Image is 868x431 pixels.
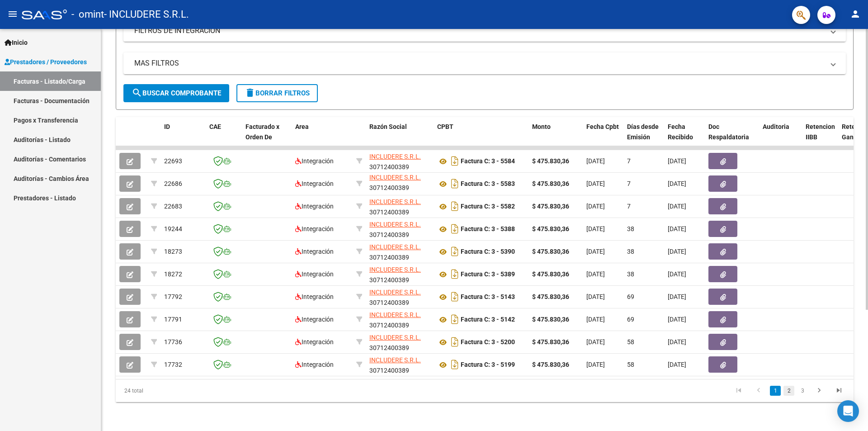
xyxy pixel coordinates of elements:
[532,338,569,346] strong: $ 475.830,36
[449,222,461,236] i: Descargar documento
[369,242,430,261] div: 30712400389
[627,225,634,232] span: 38
[623,117,664,157] datatable-header-cell: Días desde Emisión
[369,334,421,341] span: INCLUDERE S.R.L.
[532,270,569,278] strong: $ 475.830,36
[7,9,18,19] mat-icon: menu
[586,203,605,210] span: [DATE]
[586,293,605,300] span: [DATE]
[759,117,802,157] datatable-header-cell: Auditoria
[586,123,619,130] span: Fecha Cpbt
[369,174,421,181] span: INCLUDERE S.R.L.
[627,248,634,255] span: 38
[461,203,515,210] strong: Factura C: 3 - 5582
[770,386,781,396] a: 1
[668,361,686,368] span: [DATE]
[295,270,334,278] span: Integración
[532,361,569,368] strong: $ 475.830,36
[164,157,182,165] span: 22693
[532,123,551,130] span: Monto
[366,117,434,157] datatable-header-cell: Razón Social
[123,20,846,42] mat-expansion-panel-header: FILTROS DE INTEGRACION
[369,355,430,374] div: 30712400389
[461,294,515,301] strong: Factura C: 3 - 5143
[295,316,334,323] span: Integración
[850,9,861,19] mat-icon: person
[164,225,182,232] span: 19244
[449,335,461,349] i: Descargar documento
[116,379,262,402] div: 24 total
[782,383,796,398] li: page 2
[627,361,634,368] span: 58
[627,123,659,141] span: Días desde Emisión
[668,293,686,300] span: [DATE]
[461,226,515,233] strong: Factura C: 3 - 5388
[708,123,749,141] span: Doc Respaldatoria
[796,383,809,398] li: page 3
[627,270,634,278] span: 38
[369,243,421,251] span: INCLUDERE S.R.L.
[586,248,605,255] span: [DATE]
[164,180,182,187] span: 22686
[134,26,824,36] mat-panel-title: FILTROS DE INTEGRACION
[369,123,407,130] span: Razón Social
[769,383,782,398] li: page 1
[586,157,605,165] span: [DATE]
[160,117,206,157] datatable-header-cell: ID
[449,154,461,168] i: Descargar documento
[164,316,182,323] span: 17791
[668,338,686,346] span: [DATE]
[586,316,605,323] span: [DATE]
[164,203,182,210] span: 22683
[134,58,824,68] mat-panel-title: MAS FILTROS
[837,400,859,422] div: Open Intercom Messenger
[369,310,430,329] div: 30712400389
[242,117,292,157] datatable-header-cell: Facturado x Orden De
[369,198,421,205] span: INCLUDERE S.R.L.
[164,248,182,255] span: 18273
[668,225,686,232] span: [DATE]
[461,180,515,188] strong: Factura C: 3 - 5583
[627,338,634,346] span: 58
[295,225,334,232] span: Integración
[811,386,828,396] a: go to next page
[449,176,461,191] i: Descargar documento
[806,123,835,141] span: Retencion IIBB
[449,244,461,259] i: Descargar documento
[295,203,334,210] span: Integración
[437,123,453,130] span: CPBT
[532,293,569,300] strong: $ 475.830,36
[797,386,808,396] a: 3
[668,248,686,255] span: [DATE]
[369,332,430,351] div: 30712400389
[104,5,189,24] span: - INCLUDERE S.R.L.
[461,271,515,278] strong: Factura C: 3 - 5389
[461,158,515,165] strong: Factura C: 3 - 5584
[449,289,461,304] i: Descargar documento
[586,361,605,368] span: [DATE]
[586,270,605,278] span: [DATE]
[292,117,353,157] datatable-header-cell: Area
[295,123,309,130] span: Area
[627,293,634,300] span: 69
[245,123,279,141] span: Facturado x Orden De
[369,289,421,296] span: INCLUDERE S.R.L.
[532,248,569,255] strong: $ 475.830,36
[528,117,583,157] datatable-header-cell: Monto
[664,117,705,157] datatable-header-cell: Fecha Recibido
[783,386,794,396] a: 2
[586,180,605,187] span: [DATE]
[369,311,421,318] span: INCLUDERE S.R.L.
[434,117,528,157] datatable-header-cell: CPBT
[369,174,430,193] div: 30712400389
[295,248,334,255] span: Integración
[369,152,430,171] div: 30712400389
[132,89,221,97] span: Buscar Comprobante
[5,38,28,47] span: Inicio
[295,293,334,300] span: Integración
[532,316,569,323] strong: $ 475.830,36
[586,225,605,232] span: [DATE]
[449,312,461,327] i: Descargar documento
[295,157,334,165] span: Integración
[668,270,686,278] span: [DATE]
